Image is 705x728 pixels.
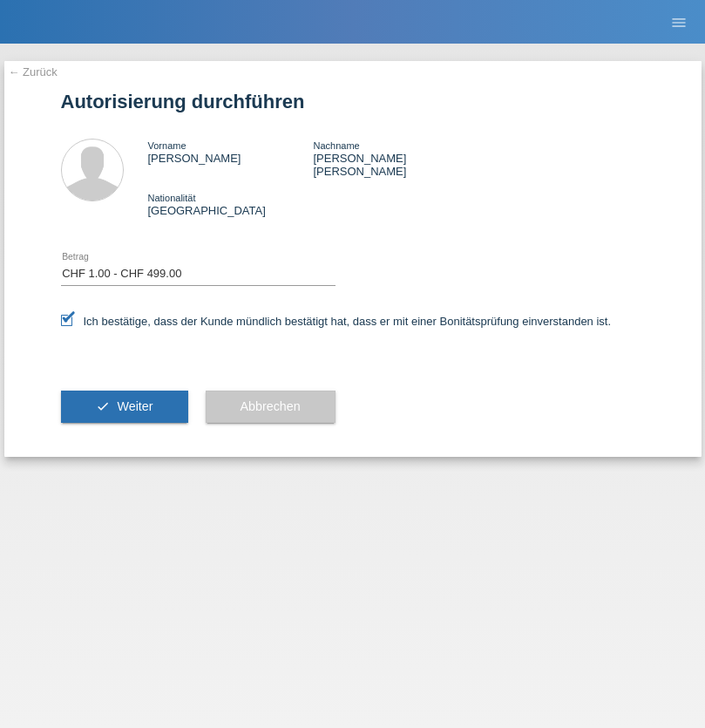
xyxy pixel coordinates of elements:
[117,399,153,413] span: Weiter
[241,399,301,413] span: Abbrechen
[313,139,478,178] div: [PERSON_NAME] [PERSON_NAME]
[148,193,196,203] span: Nationalität
[148,140,186,151] span: Vorname
[61,91,645,112] h1: Autorisierung durchführen
[148,191,314,217] div: [GEOGRAPHIC_DATA]
[661,17,696,27] a: menu
[96,399,110,413] i: check
[148,139,314,165] div: [PERSON_NAME]
[61,315,612,328] label: Ich bestätige, dass der Kunde mündlich bestätigt hat, dass er mit einer Bonitätsprüfung einversta...
[61,391,188,424] button: check Weiter
[9,65,58,78] a: ← Zurück
[670,14,688,31] i: menu
[313,140,359,151] span: Nachname
[206,391,336,424] button: Abbrechen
